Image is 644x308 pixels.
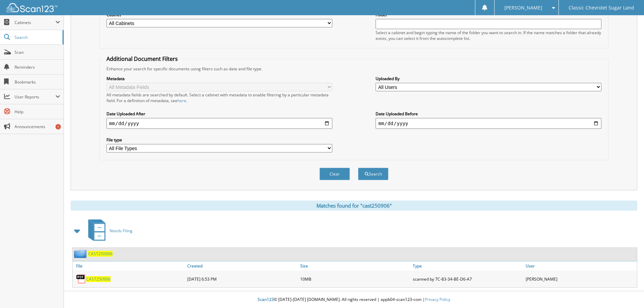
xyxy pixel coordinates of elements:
a: Created [186,261,299,270]
div: 10MB [299,272,411,286]
span: Scan123 [258,297,274,302]
a: Type [411,261,524,270]
span: Reminders [15,64,60,70]
span: Bookmarks [15,79,60,85]
div: [DATE] 6:53 PM [186,272,299,286]
div: 1 [55,124,61,129]
a: CAST250906 [88,251,113,257]
span: Classic Chevrolet Sugar Land [569,6,634,10]
div: [PERSON_NAME] [524,272,637,286]
legend: Additional Document Filters [103,55,181,63]
img: folder2.png [74,250,88,258]
label: Uploaded By [376,76,601,81]
span: [PERSON_NAME] [504,6,542,10]
label: Metadata [106,76,332,81]
div: scanned by 7C-83-34-BE-D6-A7 [411,272,524,286]
label: File type [106,137,332,143]
div: Enhance your search for specific documents using filters such as date and file type. [103,66,605,72]
a: Needs Filing [84,217,133,244]
img: scan123-logo-white.svg [7,3,57,12]
button: Clear [319,168,350,180]
span: Needs Filing [110,228,133,234]
a: Size [299,261,411,270]
div: Select a cabinet and begin typing the name of the folder you want to search in. If the name match... [376,30,601,41]
div: Matches found for "cast250906" [71,200,637,211]
a: File [73,261,186,270]
span: Scan [15,49,60,55]
div: All metadata fields are searched by default. Select a cabinet with metadata to enable filtering b... [106,92,332,103]
input: start [106,118,332,129]
span: Search [15,34,59,40]
span: Announcements [15,124,60,129]
input: end [376,118,601,129]
span: Help [15,109,60,115]
button: Search [358,168,388,180]
a: User [524,261,637,270]
span: User Reports [15,94,55,100]
label: Date Uploaded After [106,111,332,117]
a: CAST250906 [86,276,111,282]
a: Privacy Policy [425,297,450,302]
img: PDF.png [76,274,86,284]
span: Cabinets [15,20,55,25]
label: Date Uploaded Before [376,111,601,117]
div: © [DATE]-[DATE] [DOMAIN_NAME]. All rights reserved | appb04-scan123-com | [64,291,644,308]
a: here [177,98,186,103]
